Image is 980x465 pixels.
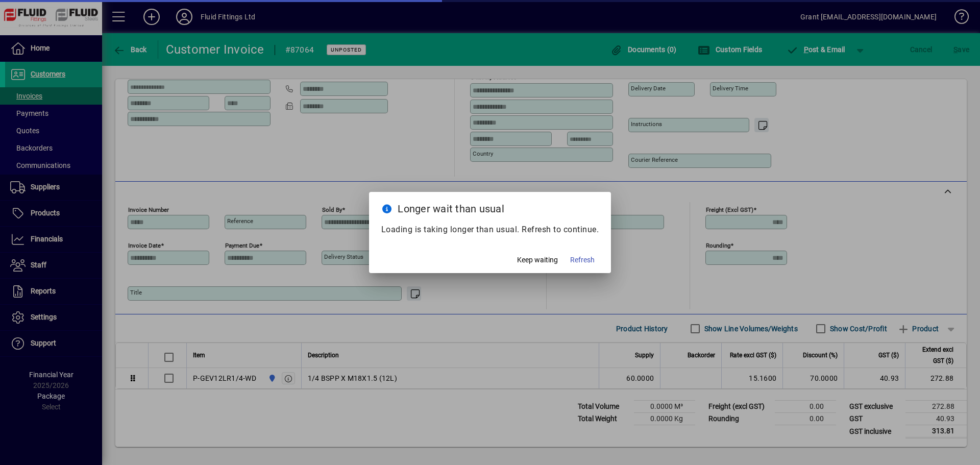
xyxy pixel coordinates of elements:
span: Refresh [570,255,595,265]
p: Loading is taking longer than usual. Refresh to continue. [381,224,599,236]
span: Keep waiting [517,255,558,265]
button: Keep waiting [513,251,562,269]
span: Longer wait than usual [398,203,504,215]
button: Refresh [566,251,599,269]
